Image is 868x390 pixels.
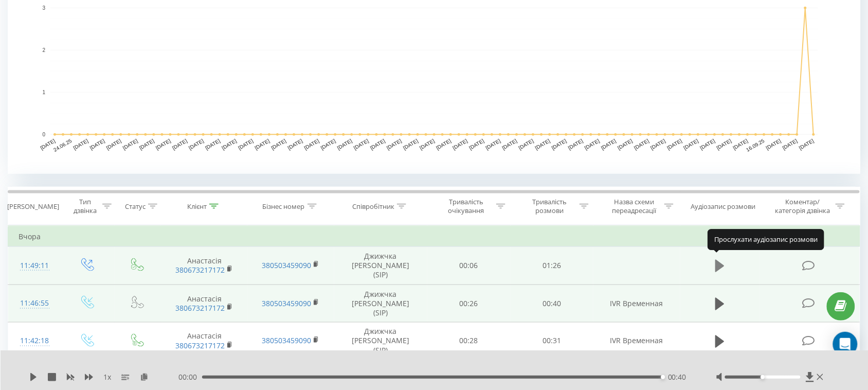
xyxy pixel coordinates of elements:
div: Accessibility label [761,375,765,379]
text: [DATE] [353,138,370,151]
td: Анастасія [161,323,247,361]
text: [DATE] [485,138,502,151]
text: [DATE] [402,138,419,151]
text: [DATE] [567,138,584,151]
text: [DATE] [600,138,617,151]
text: 1 [42,90,45,95]
td: IVR Временная [593,285,680,323]
text: 16.09.25 [746,138,766,153]
span: 00:00 [178,372,202,382]
a: 380673217172 [175,265,225,275]
text: [DATE] [320,138,337,151]
text: [DATE] [468,138,485,151]
td: 00:31 [511,323,594,361]
td: Анастасія [161,247,247,285]
text: [DATE] [501,138,518,151]
td: 01:26 [511,247,594,285]
text: [DATE] [732,138,749,151]
text: [DATE] [782,138,799,151]
td: Джижчка [PERSON_NAME] (SIP) [334,323,427,361]
div: 11:46:55 [19,293,51,313]
text: 24.06.25 [52,138,73,153]
td: Джижчка [PERSON_NAME] (SIP) [334,285,427,323]
text: [DATE] [270,138,287,151]
div: Назва схеми переадресації [607,198,662,215]
a: 380503459090 [262,298,311,308]
text: [DATE] [518,138,535,151]
text: [DATE] [650,138,667,151]
text: [DATE] [419,138,436,151]
text: [DATE] [171,138,188,151]
div: Тривалість розмови [522,198,577,215]
div: 11:49:11 [19,256,51,276]
text: [DATE] [122,138,139,151]
text: [DATE] [699,138,716,151]
text: [DATE] [254,138,271,151]
td: 00:40 [511,285,594,323]
div: Співробітник [352,202,394,211]
text: [DATE] [369,138,386,151]
text: [DATE] [336,138,353,151]
div: 11:42:18 [19,331,51,351]
div: Тривалість очікування [439,198,494,215]
text: [DATE] [204,138,221,151]
text: [DATE] [765,138,782,151]
text: [DATE] [634,138,650,151]
div: Аудіозапис розмови [691,202,756,211]
div: Клієнт [187,202,207,211]
text: [DATE] [287,138,304,151]
div: [PERSON_NAME] [7,202,59,211]
text: 2 [42,47,45,53]
text: [DATE] [40,138,57,151]
td: Джижчка [PERSON_NAME] (SIP) [334,247,427,285]
text: [DATE] [73,138,89,151]
text: [DATE] [452,138,469,151]
text: [DATE] [716,138,733,151]
div: Коментар/категорія дзвінка [773,198,833,215]
td: Вчора [8,226,860,247]
span: 1 x [103,372,111,382]
text: [DATE] [798,138,815,151]
text: [DATE] [138,138,155,151]
a: 380673217172 [175,303,225,313]
text: [DATE] [584,138,601,151]
text: [DATE] [436,138,453,151]
text: [DATE] [617,138,634,151]
a: 380503459090 [262,260,311,270]
text: [DATE] [534,138,551,151]
td: 00:28 [427,323,511,361]
text: [DATE] [386,138,403,151]
a: 380503459090 [262,336,311,346]
text: [DATE] [666,138,683,151]
div: Accessibility label [661,375,665,379]
text: [DATE] [89,138,106,151]
text: [DATE] [683,138,700,151]
div: Статус [125,202,146,211]
td: Анастасія [161,285,247,323]
td: IVR Временная [593,323,680,361]
text: 3 [42,5,45,11]
div: Бізнес номер [263,202,305,211]
span: 00:40 [668,372,686,382]
div: Тип дзвінка [70,198,100,215]
div: Open Intercom Messenger [833,332,858,357]
text: [DATE] [188,138,205,151]
text: [DATE] [551,138,568,151]
text: 0 [42,132,45,137]
td: 00:26 [427,285,511,323]
text: [DATE] [221,138,238,151]
td: 00:06 [427,247,511,285]
text: [DATE] [105,138,122,151]
text: [DATE] [303,138,320,151]
a: 380673217172 [175,341,225,351]
text: [DATE] [238,138,255,151]
div: Прослухати аудіозапис розмови [708,229,824,250]
text: [DATE] [155,138,172,151]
